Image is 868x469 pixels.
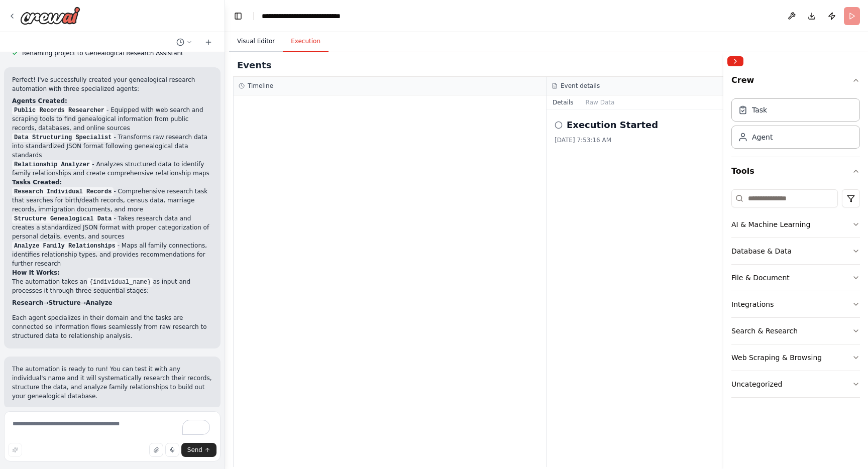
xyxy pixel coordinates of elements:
[580,95,621,109] button: Raw Data
[731,353,822,363] div: Web Scraping & Browsing
[731,157,860,185] button: Tools
[561,82,600,90] h3: Event details
[555,136,852,144] div: [DATE] 7:53:16 AM
[719,52,727,469] button: Toggle Sidebar
[12,75,212,93] p: Perfect! I've successfully created your genealogical research automation with three specialized a...
[727,56,743,66] button: Collapse right sidebar
[12,97,67,104] strong: Agents Created:
[231,9,245,23] button: Hide left sidebar
[731,238,860,264] button: Database & Data
[12,269,60,276] strong: How It Works:
[12,214,114,223] code: Structure Genealogical Data
[731,273,790,283] div: File & Document
[20,7,80,25] img: Logo
[12,187,212,214] p: - Comprehensive research task that searches for birth/death records, census data, marriage record...
[731,219,810,229] div: AI & Machine Learning
[4,411,221,461] textarea: To enrich screen reader interactions, please activate Accessibility in Grammarly extension settings
[12,241,212,268] p: - Maps all family connections, identifies relationship types, and provides recommendations for fu...
[181,443,216,457] button: Send
[12,160,92,169] code: Relationship Analyzer
[12,133,212,160] p: - Transforms raw research data into standardized JSON format following genealogical data standards
[12,365,212,401] p: The automation is ready to run! You can test it with any individual's name and it will systematic...
[12,299,43,306] strong: Research
[12,106,106,115] code: Public Records Researcher
[248,82,273,90] h3: Timeline
[731,291,860,317] button: Integrations
[12,214,212,241] p: - Takes research data and creates a standardized JSON format with proper categorization of person...
[172,36,196,48] button: Switch to previous chat
[12,277,212,295] p: The automation takes an as input and processes it through three sequential stages:
[731,185,860,406] div: Tools
[165,443,179,457] button: Click to speak your automation idea
[237,58,271,72] h2: Events
[731,70,860,94] button: Crew
[731,371,860,397] button: Uncategorized
[12,160,212,178] p: - Analyzes structured data to identify family relationships and create comprehensive relationship...
[87,278,153,287] code: {individual_name}
[731,94,860,157] div: Crew
[547,95,580,109] button: Details
[283,31,329,52] button: Execution
[22,49,183,57] span: Renaming project to Genealogical Research Assistant
[752,105,767,115] div: Task
[12,105,212,133] p: - Equipped with web search and scraping tools to find genealogical information from public record...
[567,118,658,132] h2: Execution Started
[149,443,163,457] button: Upload files
[187,446,202,454] span: Send
[731,211,860,238] button: AI & Machine Learning
[12,242,118,251] code: Analyze Family Relationships
[12,133,114,142] code: Data Structuring Specialist
[731,318,860,344] button: Search & Research
[229,31,283,52] button: Visual Editor
[731,326,798,336] div: Search & Research
[12,298,212,307] li: → →
[48,299,80,306] strong: Structure
[752,132,773,142] div: Agent
[12,179,62,186] strong: Tasks Created:
[86,299,113,306] strong: Analyze
[262,11,370,21] nav: breadcrumb
[731,379,782,389] div: Uncategorized
[8,443,22,457] button: Improve this prompt
[731,265,860,291] button: File & Document
[731,344,860,371] button: Web Scraping & Browsing
[731,246,792,256] div: Database & Data
[731,299,774,309] div: Integrations
[200,36,216,48] button: Start a new chat
[12,187,114,196] code: Research Individual Records
[12,313,212,340] p: Each agent specializes in their domain and the tasks are connected so information flows seamlessl...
